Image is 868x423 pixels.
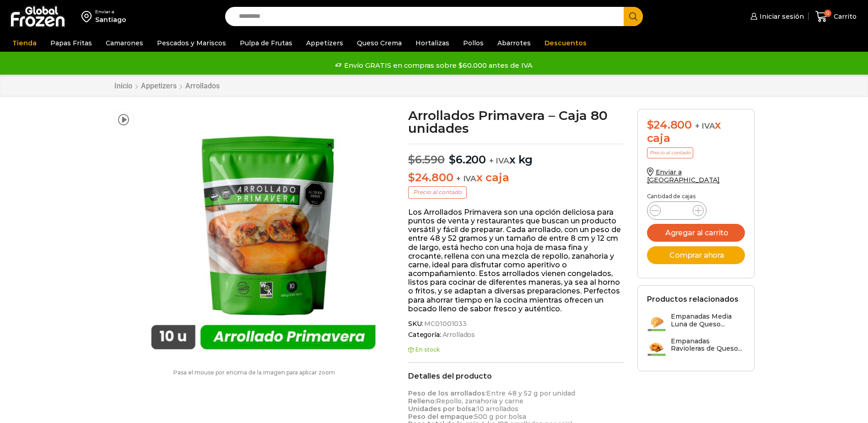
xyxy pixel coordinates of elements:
p: Cantidad de cajas [647,193,745,200]
h3: Empanadas Media Luna de Queso... [671,313,745,328]
a: Hortalizas [411,34,454,52]
span: $ [647,118,654,131]
a: Queso Crema [352,34,406,52]
a: Tienda [8,34,41,52]
span: 0 [824,10,831,17]
bdi: 6.590 [408,153,445,166]
span: Carrito [831,12,857,21]
strong: Peso del empaque: [408,412,474,421]
p: x kg [408,144,624,167]
span: MC01001033 [423,320,467,328]
p: x caja [408,171,624,184]
a: Pescados y Mariscos [152,34,231,52]
span: $ [449,153,456,166]
strong: Peso de los arrollados: [408,389,486,397]
span: + IVA [456,174,476,183]
a: Arrollados [185,81,220,90]
strong: Relleno: [408,397,436,405]
span: Categoría: [408,331,624,339]
span: SKU: [408,320,624,328]
input: Product quantity [668,204,685,217]
h1: Arrollados Primavera – Caja 80 unidades [408,109,624,135]
a: Appetizers [302,34,348,52]
a: Arrollados [441,331,475,339]
button: Agregar al carrito [647,224,745,242]
button: Comprar ahora [647,246,745,264]
a: Inicio [114,81,133,90]
a: Iniciar sesión [748,7,804,26]
a: Descuentos [540,34,591,52]
bdi: 6.200 [449,153,486,166]
h2: Detalles del producto [408,372,624,380]
p: Precio al contado [408,186,467,198]
div: x caja [647,119,745,145]
h3: Empanadas Ravioleras de Queso... [671,337,745,353]
p: Precio al contado [647,147,693,158]
p: Pasa el mouse por encima de la imagen para aplicar zoom [114,369,395,376]
div: Santiago [95,15,126,24]
a: Camarones [101,34,148,52]
a: Empanadas Media Luna de Queso... [647,313,745,332]
span: + IVA [695,121,715,130]
span: $ [408,171,415,184]
p: Los Arrollados Primavera son una opción deliciosa para puntos de venta y restaurantes que buscan ... [408,208,624,313]
a: Empanadas Ravioleras de Queso... [647,337,745,357]
a: Abarrotes [493,34,535,52]
a: Pollos [458,34,488,52]
h2: Productos relacionados [647,295,739,304]
button: Search button [624,7,643,26]
bdi: 24.800 [647,118,692,131]
p: En stock [408,347,624,353]
img: address-field-icon.svg [81,9,95,24]
span: + IVA [489,156,509,165]
a: Enviar a [GEOGRAPHIC_DATA] [647,168,720,184]
a: Papas Fritas [46,34,97,52]
a: Pulpa de Frutas [235,34,297,52]
img: arrollado primavera [138,109,389,360]
strong: Unidades por bolsa: [408,405,477,413]
nav: Breadcrumb [114,81,220,90]
div: Enviar a [95,9,126,15]
a: 0 Carrito [813,6,859,27]
bdi: 24.800 [408,171,453,184]
span: $ [408,153,415,166]
span: Iniciar sesión [757,12,804,21]
a: Appetizers [140,81,177,90]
